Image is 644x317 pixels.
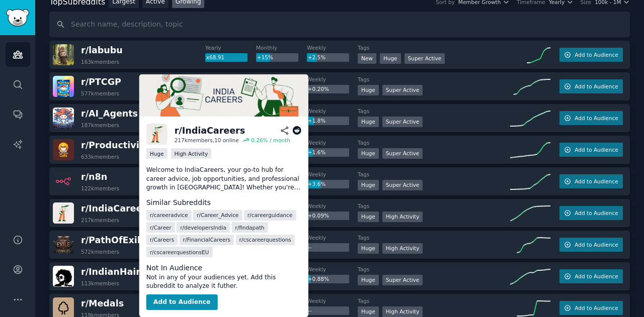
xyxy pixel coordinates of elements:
[175,137,239,144] div: 217k members, 10 online
[81,298,124,308] span: r/ Medals
[575,51,618,58] span: Add to Audience
[146,166,301,192] p: Welcome to IndiaCareers, your go-to hub for career advice, job opportunities, and professional gr...
[308,149,326,155] span: +1.6%
[146,273,301,291] dd: Not in any of your audiences yet. Add this subreddit to analyze it futher.
[150,236,174,243] span: r/ Careers
[575,146,618,153] span: Add to Audience
[53,202,74,224] img: IndiaCareers
[358,266,510,273] dt: Tags
[81,172,107,182] span: r/ n8n
[358,202,510,209] dt: Tags
[382,212,423,222] div: High Activity
[575,304,618,311] span: Add to Audience
[81,58,119,65] div: 163k members
[205,44,256,51] dt: Yearly
[53,171,74,192] img: n8n
[308,86,329,92] span: +0.20%
[81,267,162,277] span: r/ IndianHaircare
[358,212,379,222] div: Huge
[307,108,358,115] dt: Weekly
[53,108,74,129] img: AI_Agents
[139,74,308,117] img: India Careers
[559,143,623,157] button: Add to Audience
[256,44,307,51] dt: Monthly
[53,139,74,160] img: Productivitycafe
[180,224,226,231] span: r/ developersIndia
[197,212,238,219] span: r/ Career_Advice
[382,85,423,95] div: Super Active
[358,234,510,241] dt: Tags
[575,178,618,185] span: Add to Audience
[575,241,618,248] span: Add to Audience
[559,111,623,125] button: Add to Audience
[307,297,358,304] dt: Weekly
[308,244,312,250] span: --
[307,171,358,178] dt: Weekly
[382,306,423,317] div: High Activity
[53,266,74,287] img: IndianHaircare
[81,140,170,150] span: r/ Productivitycafe
[307,234,358,241] dt: Weekly
[81,235,152,245] span: r/ PathOfExile2
[559,48,623,62] button: Add to Audience
[183,236,230,243] span: r/ FinancialCareers
[150,212,188,219] span: r/ careeradvice
[358,297,510,304] dt: Tags
[146,148,168,159] div: Huge
[251,137,290,144] div: 0.26 % / month
[146,124,168,145] img: IndiaCareers
[358,85,379,95] div: Huge
[81,203,151,214] span: r/ IndiaCareers
[358,44,510,51] dt: Tags
[150,249,209,256] span: r/ cscareerquestionsEU
[358,148,379,159] div: Huge
[308,118,326,124] span: +1.8%
[150,224,172,231] span: r/ Career
[81,109,138,119] span: r/ AI_Agents
[146,263,301,273] dt: Not In Audience
[559,206,623,220] button: Add to Audience
[358,171,510,178] dt: Tags
[171,148,211,159] div: High Activity
[248,212,292,219] span: r/ careerguidance
[358,117,379,127] div: Huge
[175,125,245,137] div: r/ IndiaCareers
[575,115,618,122] span: Add to Audience
[53,44,74,65] img: labubu
[81,153,119,160] div: 633k members
[308,307,312,313] span: --
[358,139,510,146] dt: Tags
[358,180,379,190] div: Huge
[358,76,510,83] dt: Tags
[6,9,29,27] img: GummySearch logo
[307,139,358,146] dt: Weekly
[308,181,326,187] span: +3.6%
[559,174,623,188] button: Add to Audience
[146,294,218,310] button: Add to Audience
[559,301,623,315] button: Add to Audience
[81,248,119,255] div: 572k members
[307,266,358,273] dt: Weekly
[358,53,376,64] div: New
[81,122,119,129] div: 187k members
[146,197,301,208] dt: Similar Subreddits
[382,275,423,285] div: Super Active
[405,53,445,64] div: Super Active
[53,234,74,255] img: PathOfExile2
[575,83,618,90] span: Add to Audience
[575,209,618,217] span: Add to Audience
[53,76,74,97] img: PTCGP
[382,180,423,190] div: Super Active
[382,243,423,254] div: High Activity
[235,224,264,231] span: r/ findapath
[49,12,630,37] input: Search name, description, topic
[358,108,510,115] dt: Tags
[380,53,401,64] div: Huge
[308,213,329,219] span: +0.09%
[81,185,119,192] div: 122k members
[206,54,224,60] span: x68.91
[239,236,291,243] span: r/ cscareerquestions
[81,90,119,97] div: 577k members
[307,44,358,51] dt: Weekly
[81,45,123,55] span: r/ labubu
